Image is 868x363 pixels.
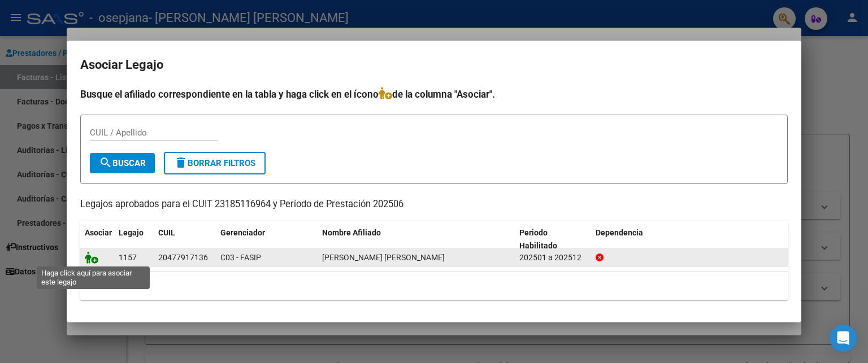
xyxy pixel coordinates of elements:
span: Asociar [85,228,112,237]
h2: Asociar Legajo [80,54,788,76]
datatable-header-cell: Legajo [114,221,154,258]
div: Open Intercom Messenger [830,325,857,352]
span: Gerenciador [220,228,265,237]
mat-icon: delete [174,156,188,169]
h4: Busque el afiliado correspondiente en la tabla y haga click en el ícono de la columna "Asociar". [80,87,788,102]
span: Legajo [119,228,144,237]
div: 1 registros [80,272,788,300]
datatable-header-cell: Nombre Afiliado [318,221,515,258]
datatable-header-cell: Gerenciador [216,221,318,258]
span: Nombre Afiliado [322,228,381,237]
datatable-header-cell: Dependencia [591,221,788,258]
span: Dependencia [596,228,643,237]
span: Periodo Habilitado [519,228,557,250]
datatable-header-cell: Periodo Habilitado [515,221,591,258]
span: Borrar Filtros [174,158,255,168]
span: RIVERO ALAN BENJAMIN [322,253,445,262]
div: 20477917136 [158,251,208,264]
datatable-header-cell: CUIL [154,221,216,258]
datatable-header-cell: Asociar [80,221,114,258]
p: Legajos aprobados para el CUIT 23185116964 y Período de Prestación 202506 [80,198,788,212]
span: Buscar [99,158,146,168]
span: C03 - FASIP [220,253,261,262]
button: Borrar Filtros [164,152,266,174]
span: CUIL [158,228,175,237]
span: 1157 [119,253,137,262]
div: 202501 a 202512 [519,251,587,264]
mat-icon: search [99,156,112,169]
button: Buscar [90,153,155,173]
